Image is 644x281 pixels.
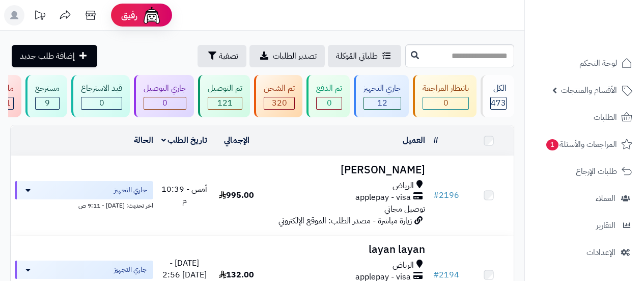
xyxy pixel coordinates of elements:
[352,75,411,117] a: جاري التجهيز 12
[545,137,617,151] span: المراجعات والأسئلة
[403,134,425,146] a: العميل
[278,215,412,227] span: زيارة مباشرة - مصدر الطلب: الموقع الإلكتروني
[224,134,249,146] a: الإجمالي
[266,164,425,176] h3: [PERSON_NAME]
[144,97,186,109] div: 0
[433,134,438,146] a: #
[219,50,238,62] span: تصفية
[576,164,617,178] span: طلبات الإرجاع
[377,97,387,109] span: 12
[546,139,558,150] span: 1
[161,134,208,146] a: تاريخ الطلب
[219,269,254,281] span: 132.00
[531,213,638,238] a: التقارير
[433,189,459,201] a: #2196
[20,50,75,62] span: إضافة طلب جديد
[411,75,479,117] a: بانتظار المراجعة 0
[264,97,294,109] div: 320
[266,244,425,256] h3: layan layan
[161,183,207,207] span: أمس - 10:39 م
[479,75,516,117] a: الكل473
[317,97,342,109] div: 0
[121,9,137,21] span: رفيق
[596,218,615,233] span: التقارير
[132,75,196,117] a: جاري التوصيل 0
[443,97,449,109] span: 0
[384,203,425,215] span: توصيل مجاني
[81,83,122,94] div: قيد الاسترجاع
[81,97,122,109] div: 0
[23,75,69,117] a: مسترجع 9
[304,75,352,117] a: تم الدفع 0
[162,97,167,109] span: 0
[531,240,638,265] a: الإعدادات
[45,97,50,109] span: 9
[252,75,304,117] a: تم الشحن 320
[561,83,617,97] span: الأقسام والمنتجات
[596,191,615,206] span: العملاء
[249,45,325,67] a: تصدير الطلبات
[586,245,615,260] span: الإعدادات
[531,132,638,157] a: المراجعات والأسئلة1
[208,97,242,109] div: 121
[69,75,132,117] a: قيد الاسترجاع 0
[35,83,60,94] div: مسترجع
[316,83,342,94] div: تم الدفع
[575,8,634,29] img: logo-2.png
[99,97,104,109] span: 0
[264,83,295,94] div: تم الشحن
[144,83,186,94] div: جاري التوصيل
[531,159,638,184] a: طلبات الإرجاع
[393,260,414,271] span: الرياض
[336,50,378,62] span: طلباتي المُوكلة
[579,56,617,70] span: لوحة التحكم
[208,83,242,94] div: تم التوصيل
[433,269,439,281] span: #
[134,134,153,146] a: الحالة
[355,192,411,203] span: applepay - visa
[327,97,332,109] span: 0
[196,75,252,117] a: تم التوصيل 121
[217,97,233,109] span: 121
[198,45,246,67] button: تصفية
[15,199,153,210] div: اخر تحديث: [DATE] - 9:11 ص
[36,97,59,109] div: 9
[423,97,468,109] div: 0
[364,97,401,109] div: 12
[491,97,506,109] span: 473
[273,50,317,62] span: تصدير الطلبات
[531,186,638,211] a: العملاء
[423,83,469,94] div: بانتظار المراجعة
[433,189,439,201] span: #
[433,269,459,281] a: #2194
[114,185,147,195] span: جاري التجهيز
[12,45,97,67] a: إضافة طلب جديد
[363,83,401,94] div: جاري التجهيز
[531,51,638,75] a: لوحة التحكم
[114,265,147,275] span: جاري التجهيز
[142,5,162,25] img: ai-face.png
[490,83,507,94] div: الكل
[27,5,52,28] a: تحديثات المنصة
[594,110,617,124] span: الطلبات
[531,105,638,130] a: الطلبات
[219,189,254,201] span: 995.00
[393,180,414,192] span: الرياض
[328,45,401,67] a: طلباتي المُوكلة
[272,97,287,109] span: 320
